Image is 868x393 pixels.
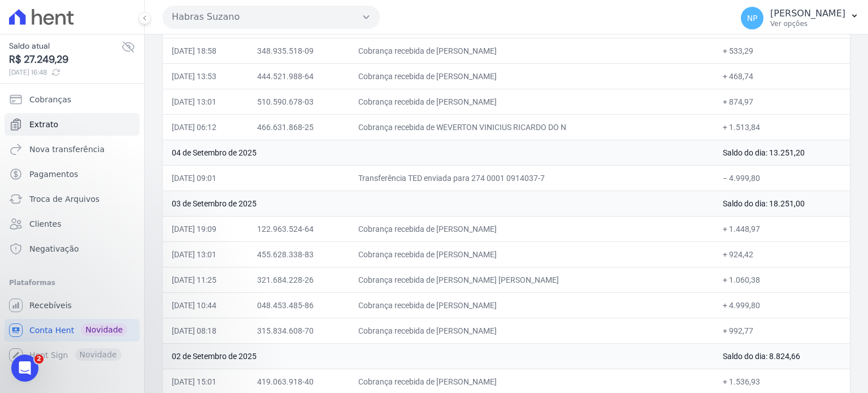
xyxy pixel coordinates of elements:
[163,267,248,292] td: [DATE] 11:25
[349,165,714,191] td: Transferência TED enviada para 274 0001 0914037-7
[349,89,714,114] td: Cobrança recebida de [PERSON_NAME]
[349,267,714,292] td: Cobrança recebida de [PERSON_NAME] [PERSON_NAME]
[5,237,140,260] a: Negativação
[163,38,248,63] td: [DATE] 18:58
[714,343,850,369] td: Saldo do dia: 8.824,66
[29,243,79,254] span: Negativação
[248,267,349,292] td: 321.684.228-26
[714,216,850,241] td: + 1.448,97
[5,188,140,210] a: Troca de Arquivos
[163,241,248,267] td: [DATE] 13:01
[29,169,78,180] span: Pagamentos
[349,292,714,318] td: Cobrança recebida de [PERSON_NAME]
[9,276,135,290] div: Plataformas
[163,191,714,216] td: 03 de Setembro de 2025
[29,325,74,336] span: Conta Hent
[248,318,349,343] td: 315.834.608-70
[714,292,850,318] td: + 4.999,80
[163,292,248,318] td: [DATE] 10:44
[714,114,850,140] td: + 1.513,84
[81,323,127,336] span: Novidade
[349,63,714,89] td: Cobrança recebida de [PERSON_NAME]
[248,241,349,267] td: 455.628.338-83
[714,318,850,343] td: + 992,77
[9,52,121,67] span: R$ 27.249,29
[29,119,58,130] span: Extrato
[349,216,714,241] td: Cobrança recebida de [PERSON_NAME]
[714,63,850,89] td: + 468,74
[163,318,248,343] td: [DATE] 08:18
[5,88,140,111] a: Cobranças
[163,165,248,191] td: [DATE] 09:01
[34,355,44,364] span: 2
[714,191,850,216] td: Saldo do dia: 18.251,00
[770,19,845,28] p: Ver opções
[5,319,140,342] a: Conta Hent Novidade
[349,38,714,63] td: Cobrança recebida de [PERSON_NAME]
[349,114,714,140] td: Cobrança recebida de WEVERTON VINICIUS RICARDO DO N
[11,355,38,382] iframe: Intercom live chat
[248,38,349,63] td: 348.935.518-09
[29,218,61,230] span: Clientes
[349,318,714,343] td: Cobrança recebida de [PERSON_NAME]
[747,14,758,22] span: NP
[9,88,135,366] nav: Sidebar
[163,89,248,114] td: [DATE] 13:01
[714,241,850,267] td: + 924,42
[5,138,140,161] a: Nova transferência
[163,6,380,28] button: Habras Suzano
[714,165,850,191] td: − 4.999,80
[5,163,140,185] a: Pagamentos
[163,114,248,140] td: [DATE] 06:12
[5,294,140,317] a: Recebíveis
[163,343,714,369] td: 02 de Setembro de 2025
[9,40,121,52] span: Saldo atual
[5,113,140,136] a: Extrato
[248,63,349,89] td: 444.521.988-64
[163,63,248,89] td: [DATE] 13:53
[714,89,850,114] td: + 874,97
[248,216,349,241] td: 122.963.524-64
[248,89,349,114] td: 510.590.678-03
[9,67,121,77] span: [DATE] 16:48
[29,94,71,105] span: Cobranças
[770,8,845,19] p: [PERSON_NAME]
[732,2,868,34] button: NP [PERSON_NAME] Ver opções
[163,216,248,241] td: [DATE] 19:09
[5,213,140,235] a: Clientes
[248,292,349,318] td: 048.453.485-86
[349,241,714,267] td: Cobrança recebida de [PERSON_NAME]
[29,144,105,155] span: Nova transferência
[714,38,850,63] td: + 533,29
[248,114,349,140] td: 466.631.868-25
[714,140,850,165] td: Saldo do dia: 13.251,20
[714,267,850,292] td: + 1.060,38
[163,140,714,165] td: 04 de Setembro de 2025
[29,300,72,311] span: Recebíveis
[29,193,99,205] span: Troca de Arquivos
